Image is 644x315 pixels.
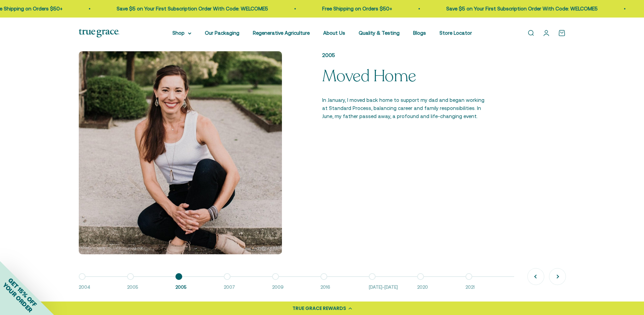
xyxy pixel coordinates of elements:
p: Save $5 on Your First Subscription Order With Code: WELCOME5 [419,5,570,13]
button: 2021 [466,277,514,291]
button: 2016 [320,277,369,291]
a: Quality & Testing [359,30,400,36]
p: Save $5 on Your First Subscription Order With Code: WELCOME5 [89,5,240,13]
span: 2009 [272,284,314,291]
span: 2004 [79,284,120,291]
span: [DATE]-[DATE] [369,284,410,291]
span: YOUR ORDER [1,281,34,314]
span: 2005 [175,284,217,291]
span: GET 15% OFF [7,277,38,308]
button: 2004 [79,277,127,291]
a: About Us [323,30,345,36]
div: TRUE GRACE REWARDS [292,305,346,312]
button: 2005 [127,277,175,291]
span: 2021 [466,284,507,291]
p: 2005 [322,51,489,59]
span: 2020 [417,284,459,291]
a: Store Locator [439,30,472,36]
p: Moved Home [322,67,489,85]
a: Free Shipping on Orders $50+ [294,6,364,11]
a: Our Packaging [205,30,239,36]
summary: Shop [172,29,191,37]
a: Regenerative Agriculture [253,30,310,36]
a: Blogs [413,30,426,36]
p: In January, I moved back home to support my dad and began working at Standard Process, balancing ... [322,96,489,120]
span: 2005 [127,284,169,291]
span: 2016 [320,284,362,291]
button: 2020 [417,277,466,291]
button: [DATE]-[DATE] [369,277,417,291]
span: 2007 [224,284,265,291]
button: 2005 [175,277,224,291]
button: 2007 [224,277,272,291]
button: 2009 [272,277,320,291]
